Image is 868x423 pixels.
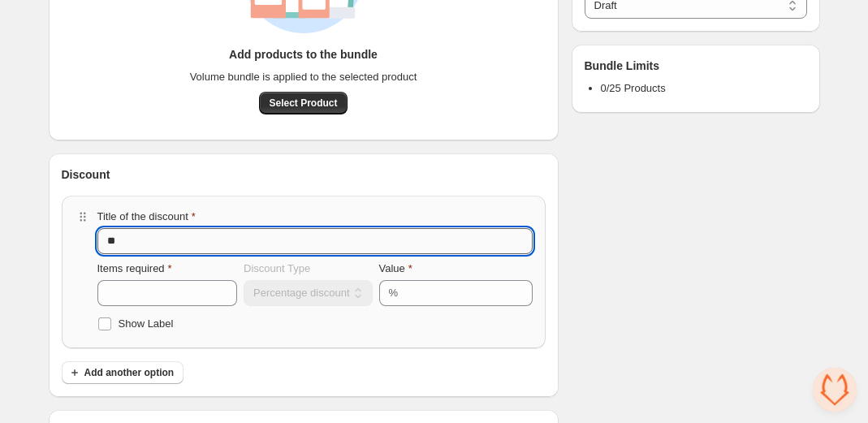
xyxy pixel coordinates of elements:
[585,58,660,74] h3: Bundle Limits
[379,261,412,277] label: Value
[62,361,184,384] button: Add another option
[601,82,666,94] span: 0/25 Products
[269,97,337,110] span: Select Product
[62,166,110,183] h3: Discount
[259,92,347,114] button: Select Product
[244,261,310,277] label: Discount Type
[84,366,175,379] span: Add another option
[229,46,378,63] h3: Add products to the bundle
[813,368,857,412] div: Open chat
[97,209,196,225] label: Title of the discount
[119,317,174,330] span: Show Label
[97,261,172,277] label: Items required
[190,69,417,85] span: Volume bundle is applied to the selected product
[389,285,399,301] div: %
